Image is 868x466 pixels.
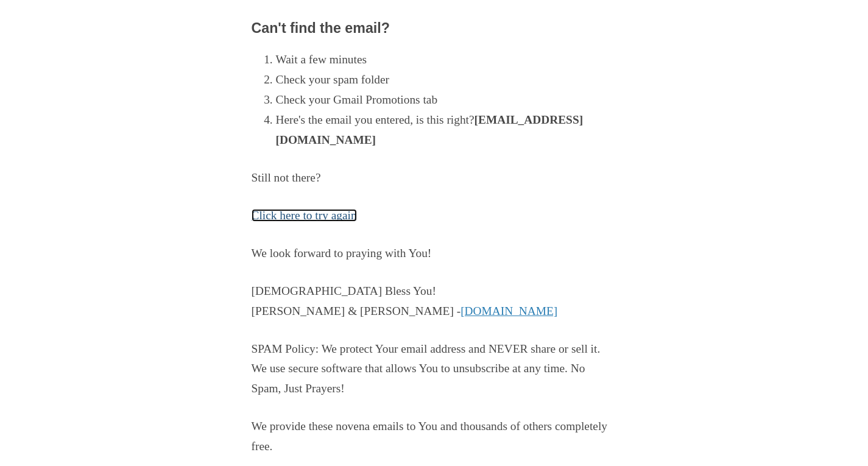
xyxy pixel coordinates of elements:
a: [DOMAIN_NAME] [460,305,557,317]
li: Check your spam folder [276,70,617,90]
p: [DEMOGRAPHIC_DATA] Bless You! [PERSON_NAME] & [PERSON_NAME] - [252,281,617,322]
h3: Can't find the email? [252,21,617,37]
p: Still not there? [252,168,617,188]
strong: [EMAIL_ADDRESS][DOMAIN_NAME] [276,113,584,146]
li: Check your Gmail Promotions tab [276,90,617,110]
p: We provide these novena emails to You and thousands of others completely free. [252,417,617,457]
li: Wait a few minutes [276,50,617,70]
p: We look forward to praying with You! [252,244,617,264]
p: SPAM Policy: We protect Your email address and NEVER share or sell it. We use secure software tha... [252,339,617,400]
a: Click here to try again [252,209,357,222]
li: Here's the email you entered, is this right? [276,110,617,150]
